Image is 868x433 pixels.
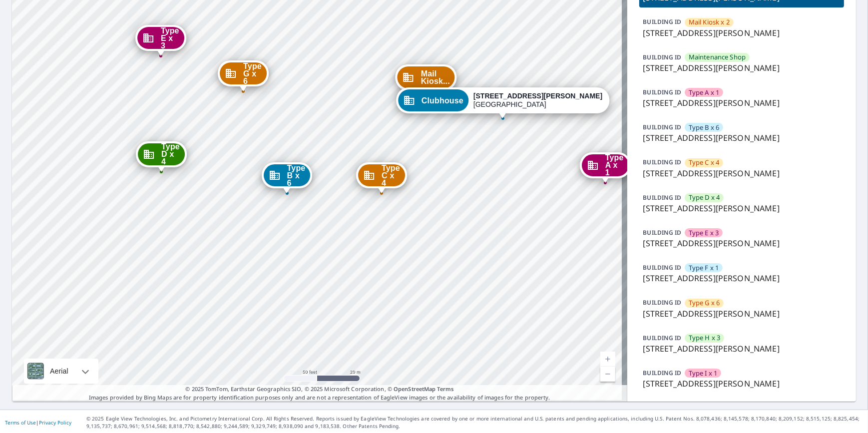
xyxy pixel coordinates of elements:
p: Images provided by Bing Maps are for property identification purposes only and are not a represen... [12,385,627,402]
p: BUILDING ID [643,17,682,26]
a: OpenStreetMap [394,385,435,393]
div: Dropped pin, building Type G x 6, Commercial property, 8000 John Davis Dr Frankfort, KY 40601 [218,60,269,91]
p: BUILDING ID [643,53,682,61]
p: [STREET_ADDRESS][PERSON_NAME] [643,167,841,179]
span: Type C x 4 [689,158,720,167]
div: Dropped pin, building Type D x 4, Commercial property, 8000 John Davis Dr Frankfort, KY 40601 [136,141,187,172]
div: [GEOGRAPHIC_DATA] [473,92,602,109]
a: Privacy Policy [39,419,71,426]
span: Maintenance Shop [689,52,746,62]
div: Aerial [47,359,71,384]
p: [STREET_ADDRESS][PERSON_NAME] [643,272,841,284]
p: BUILDING ID [643,123,682,131]
div: Dropped pin, building Mail Kiosk x 2, Commercial property, 8000 John Davis Dr Frankfort, KY 40601 [396,64,457,95]
span: Clubhouse [422,97,463,104]
span: Mail Kiosk x 2 [689,17,730,27]
span: © 2025 TomTom, Earthstar Geographics SIO, © 2025 Microsoft Corporation, © [185,385,453,394]
div: Dropped pin, building Type B x 6, Commercial property, 8000 John Davis Dr Frankfort, KY 40601 [262,162,313,193]
span: Type D x 4 [161,143,180,165]
div: Dropped pin, building Clubhouse, Commercial property, 8000 John Davis Dr Frankfort, KY 40601 [396,87,609,118]
p: | [5,420,71,426]
p: BUILDING ID [643,263,682,272]
a: Terms [437,385,454,393]
a: Terms of Use [5,419,36,426]
div: Dropped pin, building Type A x 1, Commercial property, 8000 John Davis Dr Frankfort, KY 40601 [580,152,631,183]
span: Type H x 3 [689,333,721,343]
p: BUILDING ID [643,88,682,96]
p: [STREET_ADDRESS][PERSON_NAME] [643,97,841,109]
p: BUILDING ID [643,298,682,307]
strong: [STREET_ADDRESS][PERSON_NAME] [473,92,602,100]
p: [STREET_ADDRESS][PERSON_NAME] [643,132,841,144]
span: Type G x 6 [243,62,262,85]
a: Current Level 19, Zoom Out [600,367,615,382]
p: BUILDING ID [643,193,682,202]
span: Type C x 4 [382,164,400,187]
span: Type F x 1 [689,263,719,273]
span: Type A x 1 [605,154,624,176]
span: Mail Kiosk... [421,70,450,85]
p: [STREET_ADDRESS][PERSON_NAME] [643,27,841,39]
p: BUILDING ID [643,369,682,377]
p: BUILDING ID [643,228,682,237]
p: [STREET_ADDRESS][PERSON_NAME] [643,308,841,320]
span: Type D x 4 [689,193,720,202]
span: Type A x 1 [689,88,720,97]
span: Type I x 1 [689,369,718,378]
p: [STREET_ADDRESS][PERSON_NAME] [643,237,841,249]
p: © 2025 Eagle View Technologies, Inc. and Pictometry International Corp. All Rights Reserved. Repo... [86,415,863,430]
p: [STREET_ADDRESS][PERSON_NAME] [643,62,841,74]
span: Type E x 3 [161,27,179,49]
a: Current Level 19, Zoom In [600,352,615,367]
div: Dropped pin, building Type C x 4, Commercial property, 8000 John Davis Dr Frankfort, KY 40601 [356,162,407,193]
p: [STREET_ADDRESS][PERSON_NAME] [643,378,841,390]
span: Type B x 6 [689,123,720,132]
span: Type E x 3 [689,228,719,238]
div: Dropped pin, building Type E x 3, Commercial property, 8000 John Davis Dr Frankfort, KY 40601 [135,25,186,56]
p: [STREET_ADDRESS][PERSON_NAME] [643,343,841,355]
div: Aerial [24,359,98,384]
p: BUILDING ID [643,334,682,342]
span: Type B x 6 [287,164,306,187]
span: Type G x 6 [689,298,720,308]
p: BUILDING ID [643,158,682,166]
p: [STREET_ADDRESS][PERSON_NAME] [643,202,841,214]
